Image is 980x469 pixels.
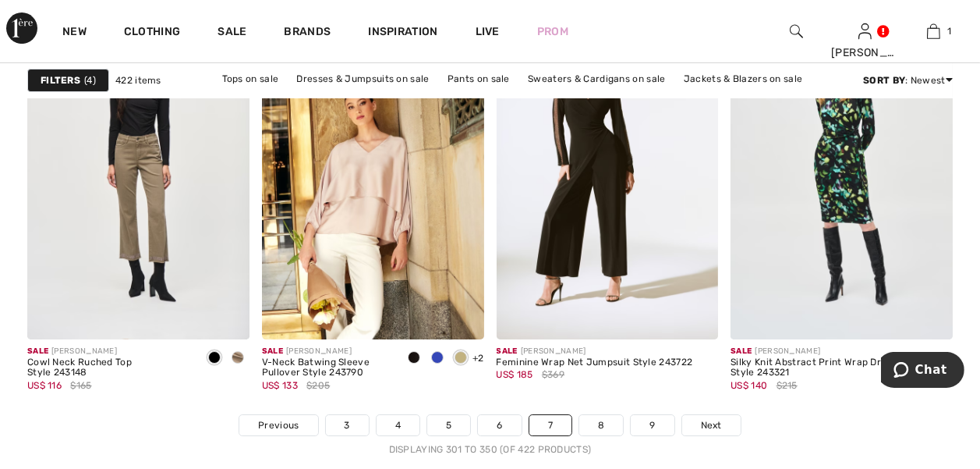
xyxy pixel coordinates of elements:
[124,25,180,41] a: Clothing
[218,25,246,41] a: Sale
[731,380,767,391] span: US$ 140
[27,414,953,457] nav: Page navigation
[478,415,521,435] a: 6
[262,357,390,379] div: V-Neck Batwing Sleeve Pullover Style 243790
[402,346,426,371] div: Black
[731,5,953,339] img: Silky Knit Abstract Print Wrap Dress Style 243321. Black/Multi
[262,5,484,339] img: V-Neck Batwing Sleeve Pullover Style 243790. Royal Sapphire 163
[863,75,905,86] strong: Sort By
[306,378,330,393] span: $205
[858,22,872,41] img: My Info
[27,346,48,356] span: Sale
[537,23,568,40] a: Prom
[790,22,803,41] img: search the website
[239,415,317,435] a: Previous
[262,346,283,356] span: Sale
[682,415,741,435] a: Next
[27,346,190,357] div: [PERSON_NAME]
[863,73,953,87] div: : Newest
[858,23,872,38] a: Sign In
[214,69,287,89] a: Tops on sale
[831,44,898,61] div: [PERSON_NAME]
[731,357,953,379] div: Silky Knit Abstract Print Wrap Dress Style 243321
[326,415,369,435] a: 3
[900,22,967,41] a: 1
[502,89,603,109] a: Outerwear on sale
[262,380,298,391] span: US$ 133
[427,415,470,435] a: 5
[258,418,299,432] span: Previous
[472,353,484,364] span: +2
[676,69,811,89] a: Jackets & Blazers on sale
[579,415,623,435] a: 8
[497,346,693,357] div: [PERSON_NAME]
[6,12,37,44] img: 1ère Avenue
[881,352,964,391] iframe: Opens a widget where you can chat to one of our agents
[262,346,390,357] div: [PERSON_NAME]
[476,23,500,40] a: Live
[285,25,331,41] a: Brands
[377,415,419,435] a: 4
[449,346,472,371] div: Sand
[777,378,798,393] span: $215
[426,346,449,371] div: Royal Sapphire 163
[440,69,518,89] a: Pants on sale
[731,346,953,357] div: [PERSON_NAME]
[62,25,87,41] a: New
[520,69,673,89] a: Sweaters & Cardigans on sale
[226,346,249,371] div: Java
[41,73,80,87] strong: Filters
[422,89,499,109] a: Skirts on sale
[631,415,674,435] a: 9
[27,380,62,391] span: US$ 116
[948,24,952,38] span: 1
[27,357,190,379] div: Cowl Neck Ruched Top Style 243148
[115,73,161,87] span: 422 items
[27,442,953,457] div: Displaying 301 to 350 (of 422 products)
[927,22,940,41] img: My Bag
[368,25,437,41] span: Inspiration
[288,69,437,89] a: Dresses & Jumpsuits on sale
[529,415,571,435] a: 7
[203,346,226,371] div: Black
[497,357,693,368] div: Feminine Wrap Net Jumpsuit Style 243722
[497,346,518,356] span: Sale
[731,346,752,356] span: Sale
[84,73,96,87] span: 4
[701,418,722,432] span: Next
[27,5,249,339] img: Cowl Neck Ruched Top Style 243148. Black
[70,378,91,393] span: $165
[542,368,564,382] span: $369
[497,5,719,339] img: Feminine Wrap Net Jumpsuit Style 243722. Black
[497,369,533,380] span: US$ 185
